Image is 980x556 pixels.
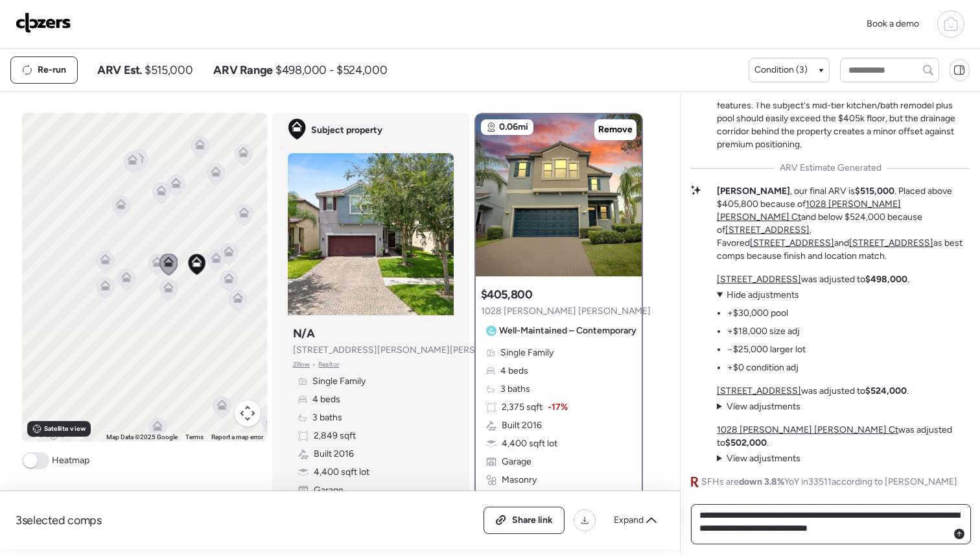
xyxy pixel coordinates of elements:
span: -17% [548,401,568,414]
strong: [PERSON_NAME] [717,186,790,197]
p: was adjusted to . [717,273,909,286]
a: [STREET_ADDRESS] [750,237,834,248]
span: Map Data ©2025 Google [106,433,178,441]
span: SFHs are YoY in 33511 according to [PERSON_NAME] [701,476,957,489]
span: 2,375 sqft [502,401,542,414]
span: 3 baths [312,411,342,424]
span: Hide adjustments [727,289,799,300]
span: Subject property [311,124,382,137]
span: Satellite view [44,424,86,434]
span: Single Family [500,346,554,359]
span: 4,400 sqft lot [314,466,369,479]
strong: $502,000 [725,437,767,448]
span: 3 selected comps [16,513,102,528]
span: 4 beds [500,365,528,378]
img: Logo [16,12,71,33]
span: Single Family [312,375,366,388]
span: 1028 [PERSON_NAME] [PERSON_NAME] Ct [481,305,662,318]
span: Heatmap [52,454,89,467]
span: 2,849 sqft [314,429,356,442]
span: Masonry [502,474,537,487]
span: 4,400 sqft lot [502,437,557,450]
span: Book a demo [867,18,919,29]
strong: $524,000 [865,385,907,396]
p: was adjusted to . [717,385,909,398]
p: was adjusted to . [717,424,970,450]
span: Zillow [293,359,310,370]
summary: View adjustments [717,400,800,413]
summary: Hide adjustments [717,289,806,302]
span: ARV Estimate Generated [780,162,881,175]
summary: View adjustments [717,452,800,465]
span: Share link [512,514,553,527]
span: Realtor [318,359,339,370]
a: [STREET_ADDRESS] [725,224,810,236]
li: +$18,000 size adj [727,325,800,338]
span: View adjustments [727,453,800,464]
span: ARV Range [213,62,273,78]
span: $498,000 - $524,000 [275,62,387,78]
span: Garage [502,455,531,468]
span: View adjustments [727,401,800,412]
span: $515,000 [145,62,192,78]
a: 1028 [PERSON_NAME] [PERSON_NAME] Ct [717,424,898,435]
span: Remove [598,123,633,136]
span: Built 2016 [502,419,542,432]
a: Terms (opens in new tab) [185,433,204,441]
h3: $405,800 [481,287,533,302]
a: [STREET_ADDRESS] [717,385,801,396]
h3: N/A [293,326,315,341]
span: Garage [314,484,344,497]
li: −$25,000 larger lot [727,343,806,356]
strong: $498,000 [865,274,907,285]
p: , our final ARV is . Placed above $405,800 because of and below $524,000 because of . Favored and... [717,185,970,263]
span: 3 baths [500,383,530,396]
span: Expand [614,514,644,527]
p: What's interesting is the $524k sale commanded a premium for upgraded outdoor amenities, suggesti... [717,60,970,151]
span: [STREET_ADDRESS][PERSON_NAME][PERSON_NAME] [293,344,522,357]
span: down 3.8% [739,476,784,487]
img: Google [25,425,68,442]
a: [STREET_ADDRESS] [849,237,933,248]
li: +$0 condition adj [727,361,799,374]
span: 0.06mi [499,121,528,134]
span: 4 beds [312,393,340,406]
strong: $515,000 [855,186,894,197]
span: • [312,359,316,370]
span: Built 2016 [314,448,354,461]
a: Report a map error [211,433,263,441]
a: 1028 [PERSON_NAME] [PERSON_NAME] Ct [717,199,901,223]
span: Re-run [38,64,66,77]
a: Open this area in Google Maps (opens a new window) [25,425,68,442]
a: [STREET_ADDRESS] [717,274,801,285]
li: +$30,000 pool [727,307,788,320]
span: Condition (3) [754,64,808,77]
span: ARV Est. [97,62,142,78]
span: Well-Maintained – Contemporary [499,324,636,337]
button: Map camera controls [235,400,261,426]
